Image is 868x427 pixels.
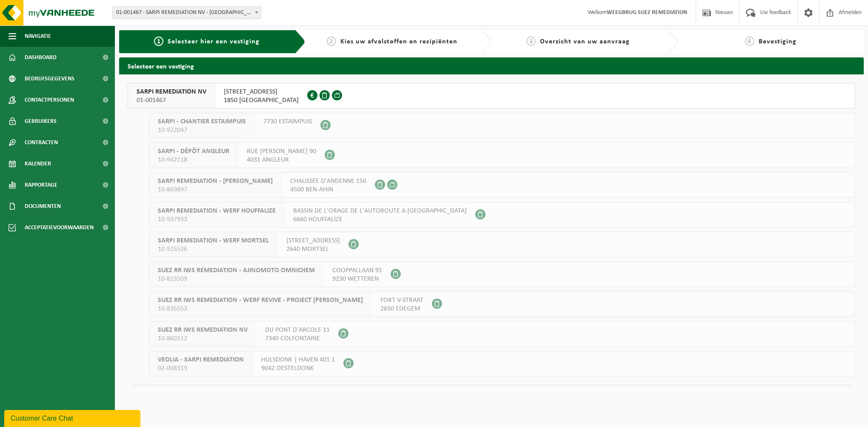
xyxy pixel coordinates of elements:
strong: WEEGBRUG SUEZ REMEDIATION [607,9,687,16]
span: 4031 ANGLEUR [247,156,316,164]
span: 10-835553 [158,305,363,313]
span: 01-001467 - SARPI REMEDIATION NV - GRIMBERGEN [113,7,261,19]
span: BASSIN DE L'ORAGE DE L'AUTOROUTE A [GEOGRAPHIC_DATA] [293,207,467,215]
span: SUEZ RR IWS REMEDIATION - AJINOMOTO OMNICHEM [158,266,315,275]
span: 10-937933 [158,215,276,224]
span: SARPI REMEDIATION - WERF HOUFFALIZE [158,207,276,215]
span: 2 [327,37,336,46]
span: 1 [154,37,163,46]
span: 4 [745,37,754,46]
span: HULSDONK | HAVEN 401 1 [261,356,335,364]
span: Contactpersonen [25,89,74,111]
span: 10-942118 [158,156,229,164]
span: 4500 BEN-AHIN [290,185,366,194]
span: Kies uw afvalstoffen en recipiënten [340,38,457,45]
span: DU PONT D'ARCOLE 11 [265,326,330,334]
span: SARPI - CHANTIER ESTAIMPUIS [158,117,246,126]
span: SARPI REMEDIATION - WERF MORTSEL [158,236,269,245]
span: 9042 DESTELDONK [261,364,335,373]
span: [STREET_ADDRESS] [286,236,340,245]
span: SUEZ RR IWS REMEDIATION - WERF REVIVE - PROJECT [PERSON_NAME] [158,296,363,305]
span: 10-860112 [158,334,248,343]
span: RUE [PERSON_NAME] 90 [247,147,316,156]
span: Selecteer hier een vestiging [168,38,260,45]
iframe: chat widget [4,408,142,427]
span: SARPI REMEDIATION NV [137,88,206,96]
span: Bedrijfsgegevens [25,68,74,89]
span: 6660 HOUFFALIZE [293,215,467,224]
span: COOPPALLAAN 91 [332,266,382,275]
span: Rapportage [25,174,57,196]
span: Acceptatievoorwaarden [25,217,94,238]
span: [STREET_ADDRESS] [224,88,299,96]
span: Bevestiging [759,38,797,45]
span: Kalender [25,153,51,174]
span: FORT V-STRAAT [380,296,423,305]
span: Contracten [25,132,58,153]
span: 10-823509 [158,275,315,283]
span: 10-922047 [158,126,246,134]
span: 01-001467 - SARPI REMEDIATION NV - GRIMBERGEN [112,6,261,19]
span: 01-001467 [137,96,206,105]
span: 10-869897 [158,185,273,194]
span: 02-008319 [158,364,244,373]
span: Overzicht van uw aanvraag [540,38,630,45]
span: Dashboard [25,47,57,68]
span: 1850 [GEOGRAPHIC_DATA] [224,96,299,105]
span: 2640 MORTSEL [286,245,340,253]
span: 3 [526,37,536,46]
button: SARPI REMEDIATION NV 01-001467 [STREET_ADDRESS]1850 [GEOGRAPHIC_DATA] [128,83,855,108]
span: Gebruikers [25,111,57,132]
span: SARPI REMEDIATION - [PERSON_NAME] [158,177,273,185]
span: 2650 EDEGEM [380,305,423,313]
span: 9230 WETTEREN [332,275,382,283]
h2: Selecteer een vestiging [119,57,864,74]
span: 7340 COLFONTAINE [265,334,330,343]
span: 7730 ESTAIMPUIS [263,117,312,126]
span: Documenten [25,196,61,217]
span: SUEZ RR IWS REMEDIATION NV [158,326,248,334]
span: Navigatie [25,26,51,47]
span: 10-925526 [158,245,269,253]
span: VEOLIA - SARPI REMEDIATION [158,356,244,364]
span: CHAUSSÉE D'ANDENNE 150 [290,177,366,185]
span: SARPI - DÉPÔT ANGLEUR [158,147,229,156]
